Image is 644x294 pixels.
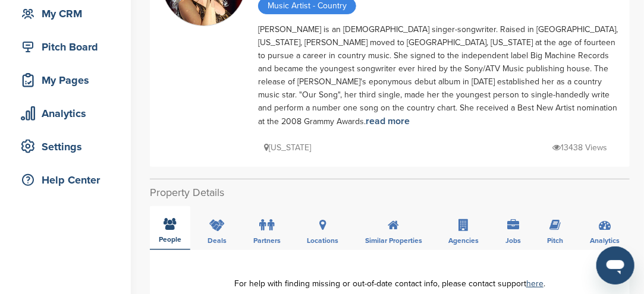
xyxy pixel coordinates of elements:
span: Pitch [548,237,564,244]
span: Deals [208,237,227,244]
span: Partners [253,237,281,244]
a: Help Center [12,166,119,194]
span: Similar Properties [365,237,422,244]
div: Pitch Board [18,36,119,58]
p: [US_STATE] [264,140,311,155]
div: Help Center [18,169,119,191]
div: [PERSON_NAME] is an [DEMOGRAPHIC_DATA] singer-songwriter. Raised in [GEOGRAPHIC_DATA], [US_STATE]... [258,23,618,128]
span: Locations [307,237,339,244]
a: here [526,279,544,289]
h2: Property Details [150,185,630,201]
span: Agencies [449,237,479,244]
a: read more [366,115,410,127]
a: Pitch Board [12,33,119,61]
span: People [159,236,181,243]
div: My Pages [18,69,119,91]
span: Jobs [505,237,521,244]
a: My Pages [12,67,119,94]
p: 13438 Views [552,140,607,155]
div: My CRM [18,3,119,24]
div: Settings [18,136,119,157]
a: Analytics [12,100,119,127]
iframe: Button to launch messaging window [596,246,634,284]
a: Settings [12,133,119,160]
span: Analytics [590,237,620,244]
div: Analytics [18,103,119,124]
div: For help with finding missing or out-of-date contact info, please contact support . [168,280,612,288]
